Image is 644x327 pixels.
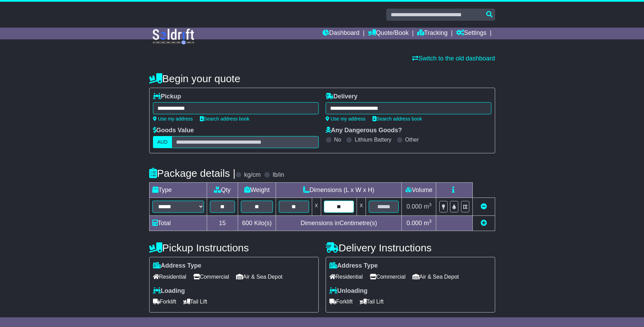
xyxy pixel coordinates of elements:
a: Remove this item [481,203,487,210]
span: Residential [329,271,363,282]
h4: Begin your quote [149,73,495,84]
span: 0.000 [407,220,422,227]
label: kg/cm [244,171,260,179]
label: Goods Value [153,127,194,134]
td: x [357,198,366,216]
td: Volume [402,183,436,198]
label: Any Dangerous Goods? [326,127,402,134]
label: lb/in [273,171,284,179]
span: Tail Lift [360,296,384,307]
label: Unloading [329,287,368,295]
span: Forklift [153,296,176,307]
a: Search address book [200,116,249,122]
h4: Package details | [149,167,236,179]
label: Other [405,136,419,143]
label: No [334,136,341,143]
label: Pickup [153,93,181,100]
a: Tracking [417,28,448,39]
a: Settings [456,28,487,39]
span: 600 [242,220,253,227]
span: Commercial [193,271,229,282]
td: Dimensions (L x W x H) [276,183,402,198]
label: Loading [153,287,185,295]
td: Kilo(s) [238,216,276,231]
label: Delivery [326,93,358,100]
span: m [424,220,432,227]
label: AUD [153,136,172,148]
span: Air & Sea Depot [236,271,283,282]
td: x [312,198,321,216]
a: Dashboard [323,28,359,39]
sup: 3 [429,202,432,207]
h4: Pickup Instructions [149,242,319,253]
sup: 3 [429,219,432,224]
td: Type [149,183,207,198]
label: Lithium Battery [355,136,391,143]
td: 15 [207,216,238,231]
a: Add new item [481,220,487,227]
a: Quote/Book [368,28,409,39]
a: Use my address [326,116,366,122]
a: Use my address [153,116,193,122]
a: Switch to the old dashboard [412,55,495,62]
span: Residential [153,271,186,282]
span: Commercial [370,271,406,282]
span: Air & Sea Depot [412,271,459,282]
td: Total [149,216,207,231]
h4: Delivery Instructions [326,242,495,253]
td: Dimensions in Centimetre(s) [276,216,402,231]
span: 0.000 [407,203,422,210]
label: Address Type [329,262,378,270]
td: Weight [238,183,276,198]
label: Address Type [153,262,202,270]
a: Search address book [372,116,422,122]
td: Qty [207,183,238,198]
span: Tail Lift [183,296,207,307]
span: Forklift [329,296,353,307]
span: m [424,203,432,210]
